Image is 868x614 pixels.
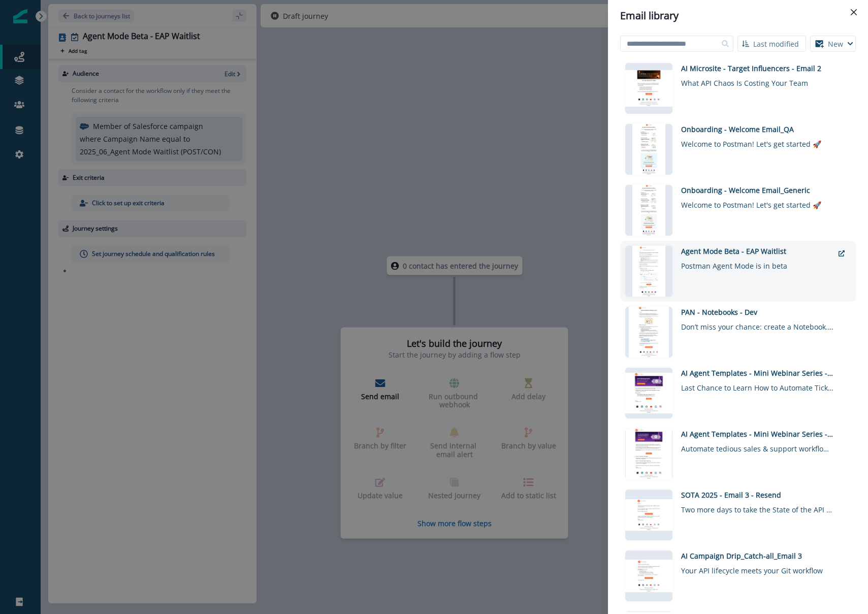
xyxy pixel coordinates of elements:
button: Close [846,4,862,20]
div: Onboarding - Welcome Email_QA [681,124,833,135]
button: Last modified [737,36,806,52]
div: Don’t miss your chance: create a Notebook. Win $1,000. [681,317,833,332]
div: What API Chaos Is Costing Your Team [681,74,833,88]
div: AI Campaign Drip_Catch-all_Email 3 [681,551,833,561]
div: Welcome to Postman! Let's get started 🚀 [681,135,833,149]
div: Email library [620,8,856,23]
div: Two more days to take the State of the API survey! [681,500,833,515]
div: SOTA 2025 - Email 3 - Resend [681,490,833,500]
div: Onboarding - Welcome Email_Generic [681,185,833,196]
div: Welcome to Postman! Let's get started 🚀 [681,196,833,210]
div: Your API lifecycle meets your Git workflow [681,561,833,576]
div: AI Microsite - Target Influencers - Email 2 [681,63,833,74]
button: external-link [833,246,850,261]
button: New [810,36,856,52]
div: Automate tedious sales & support workflows with pre-built AI agents [681,439,833,454]
div: Postman Agent Mode is in beta [681,256,833,271]
div: AI Agent Templates - Mini Webinar Series - Invite 4 [681,368,833,378]
div: AI Agent Templates - Mini Webinar Series - Invite 2 [681,429,833,439]
div: Agent Mode Beta - EAP Waitlist [681,246,833,256]
div: PAN - Notebooks - Dev [681,307,833,317]
div: Last Chance to Learn How to Automate Tickets with AI Agents [681,378,833,393]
